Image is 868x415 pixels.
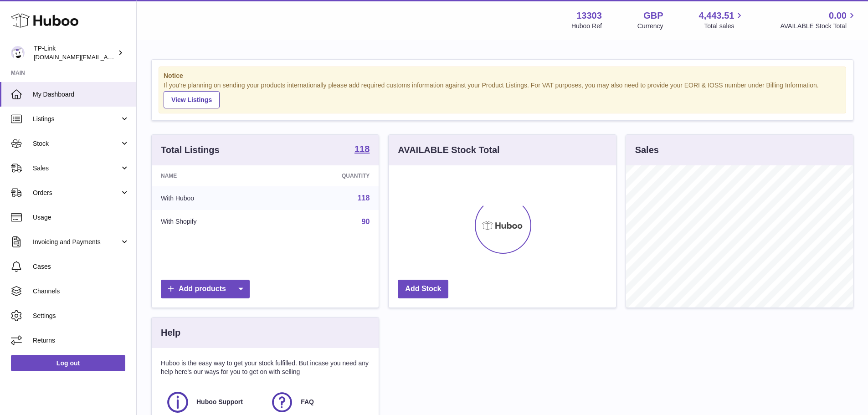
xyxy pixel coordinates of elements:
span: Listings [33,115,120,123]
a: View Listings [164,91,220,108]
a: 4,443.51 Total sales [699,10,745,31]
span: Cases [33,262,129,271]
a: FAQ [270,390,365,415]
span: AVAILABLE Stock Total [780,22,857,31]
a: 0.00 AVAILABLE Stock Total [780,10,857,31]
td: With Shopify [152,210,274,234]
a: Huboo Support [165,390,261,415]
th: Name [152,165,274,186]
span: Channels [33,287,129,296]
strong: 13303 [576,10,602,22]
span: My Dashboard [33,90,129,99]
a: Log out [11,355,125,371]
span: Settings [33,312,129,320]
span: Orders [33,189,120,197]
strong: 118 [354,144,370,154]
span: 0.00 [829,10,847,22]
span: Stock [33,139,120,148]
p: Huboo is the easy way to get your stock fulfilled. But incase you need any help here's our ways f... [161,359,370,376]
h3: Help [161,327,180,339]
div: Currency [637,22,663,31]
a: 90 [362,218,370,225]
div: If you're planning on sending your products internationally please add required customs informati... [164,81,841,108]
span: Total sales [704,22,745,31]
a: 118 [354,144,370,155]
h3: Sales [635,144,659,156]
span: Usage [33,213,129,222]
span: FAQ [301,398,314,406]
strong: GBP [643,10,663,22]
th: Quantity [274,165,379,186]
h3: Total Listings [161,144,220,156]
h3: AVAILABLE Stock Total [398,144,499,156]
a: Add products [161,280,250,298]
span: Sales [33,164,120,173]
span: Huboo Support [196,398,243,406]
a: 118 [358,194,370,202]
td: With Huboo [152,186,274,210]
span: 4,443.51 [699,10,734,22]
span: Returns [33,336,129,345]
div: Huboo Ref [571,22,602,31]
span: [DOMAIN_NAME][EMAIL_ADDRESS][DOMAIN_NAME] [34,53,181,61]
img: purchase.uk@tp-link.com [11,46,25,60]
div: TP-Link [34,44,116,61]
a: Add Stock [398,280,448,298]
span: Invoicing and Payments [33,238,120,246]
strong: Notice [164,72,841,80]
